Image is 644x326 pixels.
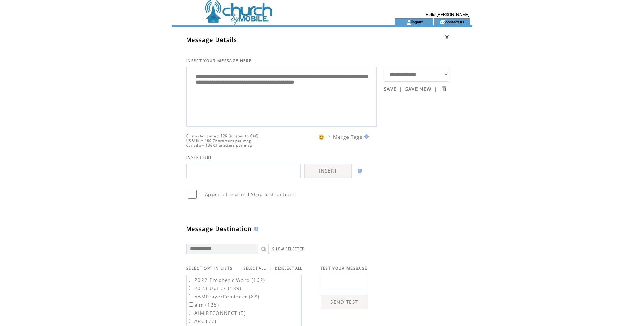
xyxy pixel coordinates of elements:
img: help.gif [355,169,362,173]
span: TEST YOUR MESSAGE [321,266,368,271]
img: account_icon.gif [406,19,411,25]
a: logout [411,19,423,24]
span: Hello [PERSON_NAME] [425,12,469,17]
span: INSERT YOUR MESSAGE HERE [186,58,252,63]
a: SELECT ALL [244,266,266,271]
span: Message Details [186,36,237,44]
span: US&UK = 160 Characters per msg [186,138,251,143]
img: help.gif [362,134,369,139]
label: 2022 Prophetic Word (162) [188,277,265,283]
input: 5AMPrayerReminder (88) [189,294,193,298]
span: Message Destination [186,225,252,233]
img: help.gif [252,227,258,231]
label: aim (125) [188,302,219,308]
span: Character count: 126 (limited to 640) [186,134,259,138]
a: INSERT [304,164,352,178]
label: 2023 Uptick (189) [188,285,242,292]
span: SELECT OPT-IN LISTS [186,266,233,271]
input: 2022 Prophetic Word (162) [189,278,193,282]
span: | [434,86,437,92]
label: 5AMPrayerReminder (88) [188,293,259,300]
span: | [399,86,402,92]
a: SAVE [384,86,396,92]
input: Submit [440,85,447,92]
a: SHOW SELECTED [272,247,305,251]
label: AIM RECONNECT (5) [188,310,246,316]
span: | [269,265,272,271]
input: 2023 Uptick (189) [189,286,193,290]
span: Canada = 136 Characters per msg [186,143,252,148]
a: SEND TEST [321,295,368,309]
img: contact_us_icon.gif [440,19,445,25]
a: SAVE NEW [405,86,432,92]
input: AIM RECONNECT (5) [189,311,193,315]
input: aim (125) [189,302,193,307]
a: contact us [445,19,464,24]
span: Append Help and Stop instructions [205,191,296,198]
span: 😀 [318,134,325,140]
label: APC (77) [188,318,217,325]
input: APC (77) [189,319,193,323]
a: DESELECT ALL [275,266,303,271]
span: INSERT URL [186,155,212,160]
span: * Merge Tags [328,134,362,140]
